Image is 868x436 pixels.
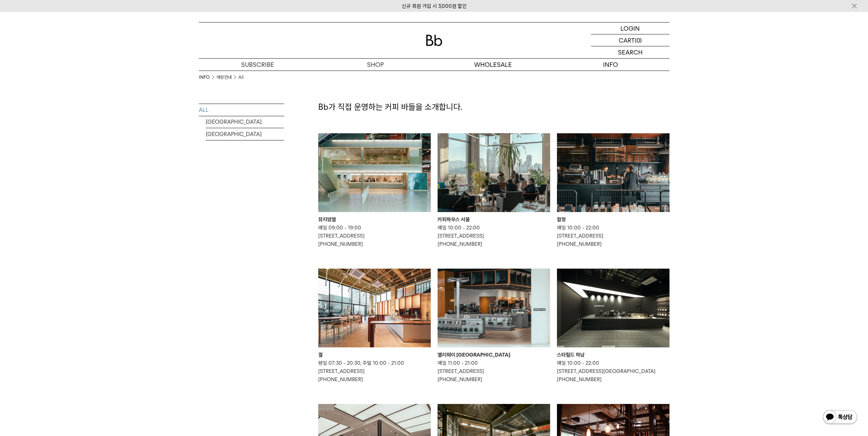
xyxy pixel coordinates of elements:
[557,359,670,384] p: 매일 10:00 - 22:00 [STREET_ADDRESS][GEOGRAPHIC_DATA] [PHONE_NUMBER]
[318,133,431,248] a: 뮤지엄엘 뮤지엄엘 매일 09:00 - 19:00[STREET_ADDRESS][PHONE_NUMBER]
[557,351,670,359] div: 스타필드 하남
[557,269,670,347] img: 스타필드 하남
[438,133,550,212] img: 커피하우스 서울
[557,224,670,248] p: 매일 10:00 - 22:00 [STREET_ADDRESS] [PHONE_NUMBER]
[620,22,640,34] p: LOGIN
[635,34,642,46] p: (0)
[238,74,244,81] a: All
[438,359,550,384] p: 매일 11:00 - 21:00 [STREET_ADDRESS] [PHONE_NUMBER]
[557,215,670,224] div: 합정
[438,215,550,224] div: 커피하우스 서울
[438,269,550,347] img: 앨리웨이 인천
[426,35,442,46] img: 로고
[318,133,431,212] img: 뮤지엄엘
[199,104,284,116] a: ALL
[438,224,550,248] p: 매일 10:00 - 22:00 [STREET_ADDRESS] [PHONE_NUMBER]
[199,74,217,81] li: INFO
[217,74,232,81] a: 매장안내
[438,351,550,359] div: 앨리웨이 [GEOGRAPHIC_DATA]
[318,359,431,384] p: 평일 07:30 - 20:30, 주말 10:00 - 21:00 [STREET_ADDRESS] [PHONE_NUMBER]
[206,116,284,128] a: [GEOGRAPHIC_DATA]
[619,34,635,46] p: CART
[402,3,467,9] a: 신규 회원 가입 시 3,000원 할인
[552,59,670,71] p: INFO
[438,269,550,384] a: 앨리웨이 인천 앨리웨이 [GEOGRAPHIC_DATA] 매일 11:00 - 21:00[STREET_ADDRESS][PHONE_NUMBER]
[822,409,858,426] img: 카카오톡 채널 1:1 채팅 버튼
[318,269,431,347] img: 결
[618,46,643,58] p: SEARCH
[318,351,431,359] div: 결
[318,101,670,113] p: Bb가 직접 운영하는 커피 바들을 소개합니다.
[591,22,670,34] a: LOGIN
[557,269,670,384] a: 스타필드 하남 스타필드 하남 매일 10:00 - 22:00[STREET_ADDRESS][GEOGRAPHIC_DATA][PHONE_NUMBER]
[434,59,552,71] p: WHOLESALE
[438,133,550,248] a: 커피하우스 서울 커피하우스 서울 매일 10:00 - 22:00[STREET_ADDRESS][PHONE_NUMBER]
[206,128,284,140] a: [GEOGRAPHIC_DATA]
[199,59,317,71] a: SUBSCRIBE
[557,133,670,212] img: 합정
[318,269,431,384] a: 결 결 평일 07:30 - 20:30, 주말 10:00 - 21:00[STREET_ADDRESS][PHONE_NUMBER]
[591,34,670,46] a: CART (0)
[557,133,670,248] a: 합정 합정 매일 10:00 - 22:00[STREET_ADDRESS][PHONE_NUMBER]
[318,224,431,248] p: 매일 09:00 - 19:00 [STREET_ADDRESS] [PHONE_NUMBER]
[317,59,434,71] a: SHOP
[318,215,431,224] div: 뮤지엄엘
